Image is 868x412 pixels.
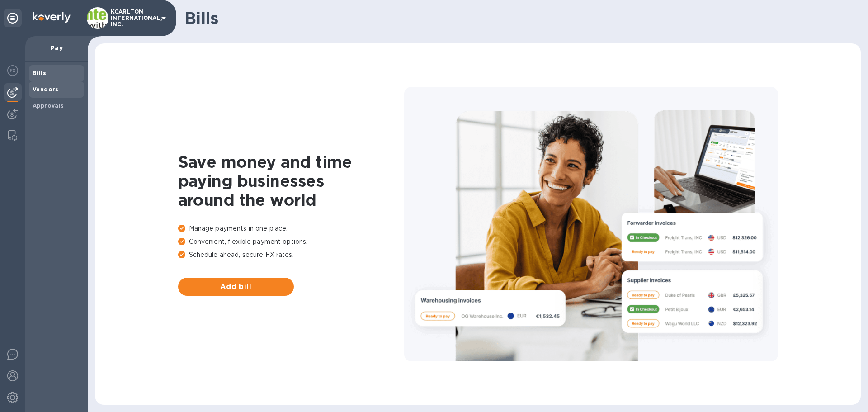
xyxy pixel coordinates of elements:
[178,224,404,233] p: Manage payments in one place.
[33,70,46,76] b: Bills
[178,237,404,246] p: Convenient, flexible payment options.
[178,278,294,296] button: Add bill
[33,102,64,109] b: Approvals
[178,152,404,209] h1: Save money and time paying businesses around the world
[4,9,22,27] div: Unpin categories
[111,9,156,28] p: KCARLTON INTERNATIONAL, INC.
[178,250,404,260] p: Schedule ahead, secure FX rates.
[7,65,18,76] img: Foreign exchange
[33,43,80,52] p: Pay
[185,281,287,292] span: Add bill
[33,12,71,23] img: Logo
[33,86,59,93] b: Vendors
[184,9,854,28] h1: Bills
